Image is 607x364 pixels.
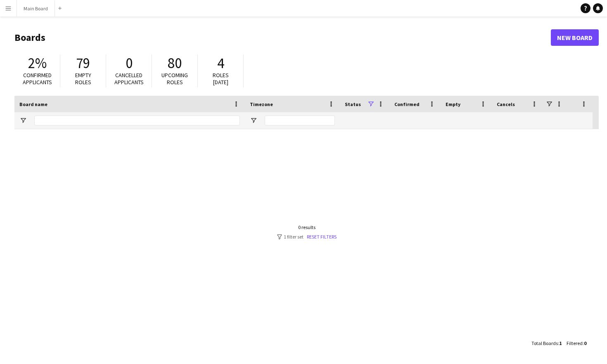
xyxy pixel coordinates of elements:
[217,54,224,72] span: 4
[567,335,586,351] div: :
[19,117,27,124] button: Open Filter Menu
[345,101,361,107] span: Status
[584,340,586,346] span: 0
[250,117,257,124] button: Open Filter Menu
[567,340,583,346] span: Filtered
[76,54,90,72] span: 79
[277,224,337,230] div: 0 results
[23,71,52,86] span: Confirmed applicants
[394,101,420,107] span: Confirmed
[497,101,515,107] span: Cancels
[446,101,460,107] span: Empty
[307,234,337,240] a: Reset filters
[250,101,273,107] span: Timezone
[19,101,47,107] span: Board name
[17,0,55,17] button: Main Board
[559,340,562,346] span: 1
[14,31,551,44] h1: Boards
[75,71,91,86] span: Empty roles
[265,116,335,125] input: Timezone Filter Input
[126,54,133,72] span: 0
[531,335,562,351] div: :
[168,54,182,72] span: 80
[34,116,240,125] input: Board name Filter Input
[551,29,599,46] a: New Board
[213,71,229,86] span: Roles [DATE]
[277,234,337,240] div: 1 filter set
[161,71,188,86] span: Upcoming roles
[28,54,47,72] span: 2%
[114,71,144,86] span: Cancelled applicants
[531,340,558,346] span: Total Boards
